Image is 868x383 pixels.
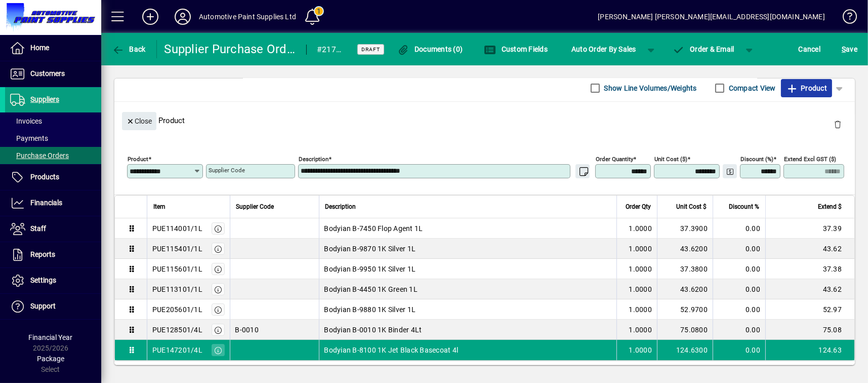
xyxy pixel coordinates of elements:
td: 43.6200 [657,279,713,299]
div: PUE114001/1L [152,223,202,234]
span: Payments [10,134,48,142]
span: Extend $ [818,201,842,212]
td: B-0010 [230,320,319,340]
span: Unit Cost $ [676,201,707,212]
span: Suppliers [30,95,59,103]
button: Documents (0) [395,40,466,58]
td: 37.39 [765,218,854,239]
td: 52.9700 [657,299,713,320]
td: 43.6200 [657,239,713,259]
span: Bodyian B-0010 1K Binder 4Lt [324,325,422,335]
a: Knowledge Base [835,2,855,35]
td: 1.0000 [616,279,657,299]
span: Financials [30,199,62,207]
div: Automotive Paint Supplies Ltd [199,9,296,25]
span: Support [30,302,56,310]
td: 37.3900 [657,218,713,239]
span: Close [126,113,152,130]
span: Purchase Orders [10,151,69,160]
a: Purchase Orders [5,147,101,164]
div: PUE128501/4L [152,325,202,335]
td: 0.00 [713,320,765,340]
span: Package [37,355,64,363]
td: 43.62 [765,239,854,259]
td: 43.62 [765,279,854,299]
a: Home [5,35,101,61]
td: 75.0800 [657,320,713,340]
td: 124.6300 [657,340,713,360]
div: Product [114,102,855,139]
a: Invoices [5,112,101,130]
mat-label: Description [299,156,328,163]
span: Bodyian B-9880 1K Silver 1L [324,304,416,315]
span: Discount % [729,201,759,212]
button: Custom Fields [481,40,550,58]
span: Settings [30,276,56,284]
div: Supplier Purchase Order [164,41,297,57]
span: Auto Order By Sales [571,41,636,57]
span: Products [30,173,59,181]
span: Staff [30,224,46,233]
span: Home [30,44,49,52]
mat-label: Supplier Code [209,167,245,174]
button: Save [839,40,860,58]
div: PUE113101/1L [152,284,202,294]
td: 0.00 [713,259,765,279]
button: Product [781,79,832,97]
div: PUE147201/4L [152,345,202,355]
td: 37.3800 [657,259,713,279]
a: Support [5,294,101,319]
span: Description [325,201,356,212]
button: Add [134,8,167,26]
td: 75.08 [765,320,854,340]
mat-label: Product [128,156,148,163]
a: Financials [5,190,101,216]
button: Close [122,112,156,130]
button: Delete [825,112,850,136]
span: Reports [30,250,55,258]
span: Custom Fields [484,45,548,53]
button: Order & Email [668,40,739,58]
td: 0.00 [713,239,765,259]
td: 0.00 [713,340,765,360]
span: Back [112,45,146,53]
label: Show Line Volumes/Weights [602,83,697,93]
span: Documents (0) [397,45,463,53]
div: PUE115401/1L [152,244,202,254]
td: 1.0000 [616,299,657,320]
span: Bodyian B-9870 1K Silver 1L [324,244,416,254]
span: Item [153,201,166,212]
div: [PERSON_NAME] [PERSON_NAME][EMAIL_ADDRESS][DOMAIN_NAME] [598,9,825,25]
td: 1.0000 [616,320,657,340]
td: 1.0000 [616,340,657,360]
span: ave [842,41,857,57]
span: Bodyian B-4450 1K Green 1L [324,284,418,294]
a: Customers [5,61,101,87]
button: Cancel [796,40,823,58]
td: 124.63 [765,340,854,360]
a: Products [5,165,101,190]
td: 1.0000 [616,259,657,279]
mat-label: Extend excl GST ($) [784,156,836,163]
span: Draft [361,46,380,53]
span: Customers [30,69,65,78]
td: 0.00 [713,218,765,239]
span: Bodyian B-7450 Flop Agent 1L [324,223,423,234]
span: S [842,45,846,53]
span: Product [786,80,827,96]
button: Auto Order By Sales [566,40,641,58]
app-page-header-button: Close [119,116,159,125]
mat-label: Discount (%) [740,156,773,163]
span: Bodyian B-8100 1K Jet Black Basecoat 4l [324,345,459,355]
mat-label: Unit Cost ($) [654,156,687,163]
a: Payments [5,130,101,147]
div: PUE115601/1L [152,264,202,274]
a: Settings [5,268,101,293]
span: Financial Year [29,333,73,341]
td: 0.00 [713,299,765,320]
span: Bodyian B-9950 1K Silver 1L [324,264,416,274]
span: Supplier Code [236,201,274,212]
app-page-header-button: Back [101,40,157,58]
td: 0.00 [713,279,765,299]
td: 1.0000 [616,218,657,239]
